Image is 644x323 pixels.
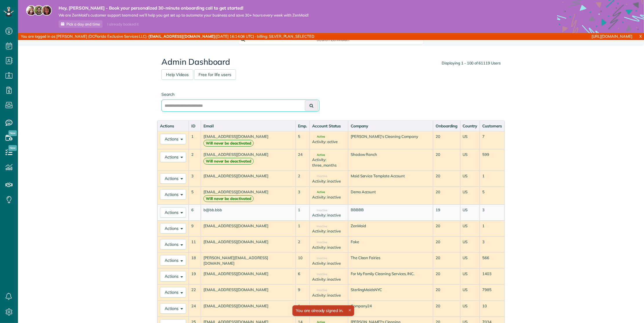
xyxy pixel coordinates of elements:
[312,293,345,298] div: Activity: inactive
[161,91,319,97] label: Search
[296,149,310,171] td: 24
[312,135,325,138] span: Active
[161,57,501,66] h2: Admin Dashboard
[348,171,433,187] td: Maid Service Template Account
[160,239,186,250] button: Actions
[348,187,433,205] td: Demo Account
[292,305,354,316] div: You are already signed in.
[480,221,505,237] td: 1
[433,301,460,317] td: 20
[296,268,310,284] td: 6
[480,131,505,149] td: 7
[148,34,215,39] strong: [EMAIL_ADDRESS][DOMAIN_NAME]
[201,205,296,221] td: b@bb.bbb
[296,205,310,221] td: 1
[298,123,307,129] div: Emp.
[348,301,433,317] td: Company24
[296,284,310,300] td: 9
[433,237,460,252] td: 20
[480,149,505,171] td: 599
[296,131,310,149] td: 5
[312,123,345,129] div: Account Status
[296,187,310,205] td: 3
[66,22,100,26] span: Pick a day and time
[348,149,433,171] td: Shadow Ranch
[433,171,460,187] td: 20
[480,252,505,268] td: 566
[104,21,142,28] div: I already booked it
[433,205,460,221] td: 19
[203,158,254,165] strong: Will never be deactivated
[201,171,296,187] td: [EMAIL_ADDRESS][DOMAIN_NAME]
[433,221,460,237] td: 20
[201,284,296,300] td: [EMAIL_ADDRESS][DOMAIN_NAME]
[34,5,44,16] img: jorge-587dff0eeaa6aab1f244e6dc62b8924c3b6ad411094392a53c71c6c4a576187d.jpg
[189,187,201,205] td: 5
[463,123,477,129] div: Country
[26,5,37,16] img: maria-72a9807cf96188c08ef61303f053569d2e2a8a1cde33d635c8a3ac13582a053d.jpg
[348,284,433,300] td: SterlingMaidsNYC
[348,268,433,284] td: For My Family Cleaning Services, INC.
[201,237,296,252] td: [EMAIL_ADDRESS][DOMAIN_NAME]
[160,173,186,184] button: Actions
[189,268,201,284] td: 19
[460,221,480,237] td: US
[296,221,310,237] td: 1
[637,33,644,40] a: X
[312,212,345,218] div: Activity: inactive
[201,149,296,171] td: [EMAIL_ADDRESS][DOMAIN_NAME]
[460,131,480,149] td: US
[312,257,327,260] span: Inactive
[433,252,460,268] td: 20
[201,187,296,205] td: [EMAIL_ADDRESS][DOMAIN_NAME]
[296,301,310,317] td: 1
[59,20,103,28] a: Pick a day and time
[201,301,296,317] td: [EMAIL_ADDRESS][DOMAIN_NAME]
[312,261,345,266] div: Activity: inactive
[189,301,201,317] td: 24
[433,268,460,284] td: 20
[189,284,201,300] td: 22
[460,268,480,284] td: US
[189,221,201,237] td: 9
[160,123,186,129] div: Actions
[312,194,345,200] div: Activity: inactive
[312,154,325,156] span: Active
[312,191,325,194] span: Active
[460,237,480,252] td: US
[203,140,254,147] strong: Will never be deactivated
[59,13,309,18] span: We are ZenMaid’s customer support team and we’ll help you get set up to automate your business an...
[312,305,327,308] span: Inactive
[460,171,480,187] td: US
[460,252,480,268] td: US
[189,205,201,221] td: 6
[160,152,186,162] button: Actions
[480,237,505,252] td: 3
[160,303,186,314] button: Actions
[348,237,433,252] td: Fake
[312,139,345,145] div: Activity: active
[312,273,327,276] span: Inactive
[312,277,345,282] div: Activity: inactive
[312,178,345,184] div: Activity: inactive
[460,301,480,317] td: US
[312,241,327,244] span: Inactive
[480,187,505,205] td: 5
[203,123,293,129] div: Email
[201,268,296,284] td: [EMAIL_ADDRESS][DOMAIN_NAME]
[194,69,236,80] a: Free for life users
[312,245,345,250] div: Activity: inactive
[480,205,505,221] td: 3
[201,252,296,268] td: [PERSON_NAME][EMAIL_ADDRESS][DOMAIN_NAME]
[160,207,186,218] button: Actions
[8,145,17,151] span: New
[189,171,201,187] td: 3
[312,289,327,292] span: Inactive
[59,5,309,11] strong: Hey, [PERSON_NAME] - Book your personalized 30-minute onboarding call to get started!
[296,237,310,252] td: 2
[160,271,186,282] button: Actions
[189,237,201,252] td: 11
[433,284,460,300] td: 20
[433,149,460,171] td: 20
[8,130,17,136] span: New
